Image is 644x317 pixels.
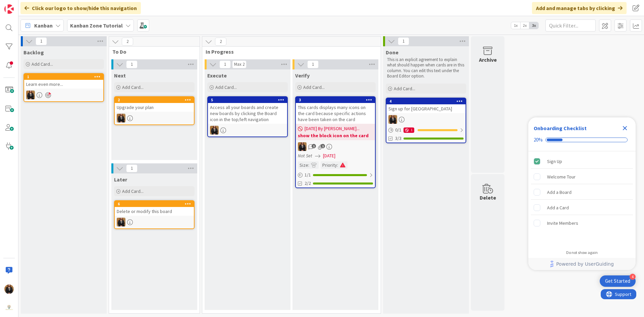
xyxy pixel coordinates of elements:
div: Add a Board is incomplete. [531,185,633,200]
div: Sign Up [547,157,562,165]
a: 5Access all your boards and create new boards by clicking the Board icon in the top/left navigati... [207,96,288,137]
div: 1 [27,74,103,79]
div: Delete or modify this board [115,207,194,216]
div: Learn even more... [24,80,103,89]
div: Checklist items [528,151,636,246]
div: Do not show again [566,250,598,255]
div: Delete [480,194,496,202]
div: 4 [386,98,466,104]
div: 4 [389,99,466,104]
div: Close Checklist [620,123,630,134]
i: Not Set [298,153,312,159]
span: 0 / 1 [395,126,401,134]
span: Kanban [34,21,53,30]
span: Add Card... [303,84,325,90]
div: KS [386,115,466,124]
div: Get Started [605,278,630,284]
div: Open Get Started checklist, remaining modules: 4 [600,275,636,287]
div: Welcome Tour is incomplete. [531,169,633,184]
div: Upgrade your plan [115,103,194,112]
div: 1 [24,74,103,80]
img: KS [26,91,35,99]
span: 1x [511,22,520,29]
span: Add Card... [215,84,237,90]
div: 5 [208,97,287,103]
span: [DATE] [323,152,335,159]
div: 3 [299,98,375,102]
span: 1 [126,60,138,68]
div: KS [24,91,103,99]
img: avatar [4,303,14,313]
span: [DATE] By [PERSON_NAME]... [305,125,360,132]
div: Archive [479,56,497,64]
span: 2x [520,22,529,29]
div: Priority [321,161,337,169]
img: KS [298,142,307,151]
span: 2 [122,38,133,46]
span: 3x [529,22,538,29]
div: Welcome Tour [547,173,576,181]
a: 1Learn even more...KS [23,73,104,102]
img: Visit kanbanzone.com [4,4,14,14]
div: 2 [115,97,194,103]
div: Size [298,161,308,169]
div: Onboarding Checklist [534,124,587,132]
div: Add a Card is incomplete. [531,200,633,215]
span: Later [114,176,127,183]
div: KS [115,114,194,122]
span: In Progress [206,48,372,55]
img: KS [117,114,125,122]
div: KS [208,126,287,135]
div: Max 2 [234,63,245,66]
div: Sign up for [GEOGRAPHIC_DATA] [386,104,466,113]
div: 2 [118,98,194,102]
span: 2/2 [305,180,311,187]
div: KS [115,218,194,226]
b: show the block icon on the card [298,132,373,139]
p: This is an explicit agreement to explain what should happen when cards are in this column. You ca... [387,57,465,79]
a: 2Upgrade your planKS [114,96,195,125]
img: KS [210,126,219,135]
div: Add a Card [547,204,569,212]
span: To Do [112,48,191,55]
span: 1 [126,164,138,172]
div: 1/1 [296,171,375,179]
span: Add Card... [32,61,53,67]
div: 6Delete or modify this board [115,201,194,216]
div: This cards displays many icons on the card because specific actions have been taken on the card [296,103,375,124]
div: 5Access all your boards and create new boards by clicking the Board icon in the top/left navigation [208,97,287,124]
span: Done [386,49,398,56]
div: Footer [528,258,636,270]
input: Quick Filter... [545,19,596,32]
span: 3/3 [395,135,401,142]
span: 1 [312,144,316,148]
span: 1 / 1 [305,171,311,178]
div: 6 [118,202,194,206]
div: 6 [115,201,194,207]
span: 1 [321,144,325,148]
a: 3This cards displays many icons on the card because specific actions have been taken on the card[... [295,96,376,188]
div: Access all your boards and create new boards by clicking the Board icon in the top/left navigation [208,103,287,124]
span: Verify [295,72,310,79]
div: 1 [404,127,414,133]
div: 4Sign up for [GEOGRAPHIC_DATA] [386,98,466,113]
div: 3 [296,97,375,103]
img: KS [4,284,14,294]
span: Execute [207,72,227,79]
div: KS [296,142,375,151]
div: 1Learn even more... [24,74,103,89]
span: 1 [307,60,319,68]
b: Kanban Zone Tutorial [70,22,123,29]
a: Powered by UserGuiding [532,258,632,270]
span: Support [14,1,31,9]
span: Add Card... [394,86,415,92]
div: Invite Members is incomplete. [531,216,633,230]
span: 1 [36,37,47,45]
a: 6Delete or modify this boardKS [114,200,195,229]
div: Click our logo to show/hide this navigation [20,2,141,14]
div: Invite Members [547,219,578,227]
div: Sign Up is complete. [531,154,633,169]
div: 4 [630,274,636,280]
span: : [308,161,309,169]
div: 2Upgrade your plan [115,97,194,112]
